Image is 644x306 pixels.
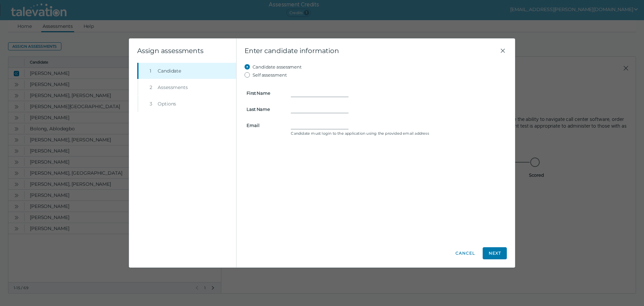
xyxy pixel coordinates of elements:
button: Cancel [453,247,477,259]
button: Next [483,247,507,259]
span: Enter candidate information [245,47,499,55]
button: Close [499,47,507,55]
nav: Wizard steps [137,63,236,112]
label: Candidate assessment [253,63,302,71]
span: Candidate [158,68,181,74]
label: Email [243,123,287,128]
clr-control-helper: Candidate must login to the application using the provided email address [291,131,505,136]
div: 1 [150,68,155,74]
label: Self assessment [253,71,287,79]
label: Last Name [243,106,287,112]
clr-wizard-title: Assign assessments [137,47,203,55]
button: 1Candidate [139,63,236,79]
label: First Name [243,90,287,96]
